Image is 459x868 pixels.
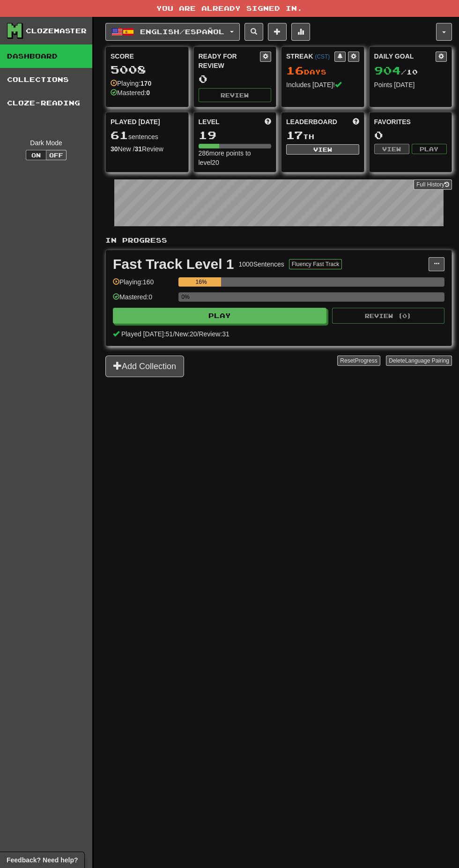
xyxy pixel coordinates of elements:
button: Review [199,88,272,102]
div: Clozemaster [26,26,87,36]
div: Streak [286,52,334,61]
div: 286 more points to level 20 [199,148,272,167]
div: Fast Track Level 1 [113,257,234,271]
button: English/Español [105,23,240,41]
span: Played [DATE]: 51 [121,330,173,338]
div: th [286,129,359,141]
span: Language Pairing [405,357,449,364]
button: Play [412,144,447,154]
span: / [197,330,199,338]
span: 16 [286,64,304,77]
div: sentences [111,129,184,141]
span: Review: 31 [199,330,229,338]
span: 17 [286,128,303,141]
a: (CST) [315,53,330,60]
button: Fluency Fast Track [289,259,342,269]
div: 1000 Sentences [239,260,284,269]
button: Off [46,150,67,160]
strong: 170 [141,80,151,87]
span: Progress [355,357,378,364]
div: Playing: 160 [113,277,174,293]
button: View [286,144,359,155]
div: Includes [DATE]! [286,80,359,89]
span: 904 [374,64,401,77]
span: New: 20 [175,330,197,338]
span: Score more points to level up [265,117,271,126]
div: Favorites [374,117,447,126]
span: Level [199,117,220,126]
span: Played [DATE] [111,117,160,126]
span: Open feedback widget [7,855,78,865]
div: 16% [181,277,221,287]
div: Score [111,52,184,61]
button: Add sentence to collection [268,23,287,41]
div: Mastered: [111,88,150,97]
div: Dark Mode [7,138,85,148]
span: / 10 [374,68,418,76]
span: / [173,330,175,338]
div: New / Review [111,144,184,154]
strong: 0 [146,89,150,96]
span: Leaderboard [286,117,337,126]
button: DeleteLanguage Pairing [386,356,452,366]
div: Mastered: 0 [113,292,174,308]
button: View [374,144,409,154]
div: Playing: [111,79,151,88]
p: In Progress [105,236,452,245]
div: Day s [286,65,359,77]
button: On [26,150,46,160]
a: Full History [414,179,452,190]
div: 0 [374,129,447,141]
button: Review (0) [332,308,444,324]
button: Search sentences [244,23,263,41]
strong: 31 [134,145,142,153]
span: This week in points, UTC [353,117,359,126]
div: Points [DATE] [374,80,447,89]
strong: 30 [111,145,118,153]
span: 61 [111,128,128,141]
button: Play [113,308,326,324]
button: ResetProgress [337,356,380,366]
button: Add Collection [105,356,184,377]
div: 5008 [111,64,184,75]
div: Ready for Review [199,52,260,70]
button: More stats [291,23,310,41]
div: 19 [199,129,272,141]
div: 0 [199,73,272,85]
div: Daily Goal [374,52,436,62]
span: English / Español [140,28,224,36]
